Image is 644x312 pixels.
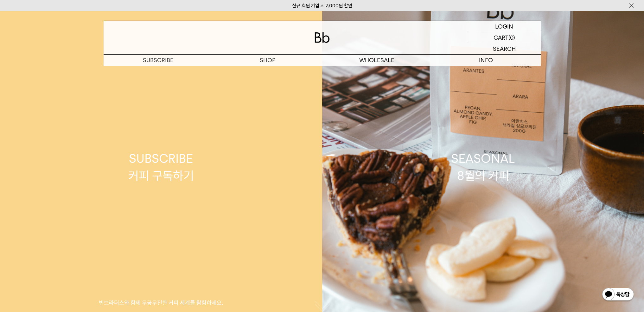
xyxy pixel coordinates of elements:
p: SEARCH [493,43,516,54]
a: CART (0) [468,32,541,43]
p: INFO [431,55,541,66]
a: 신규 회원 가입 시 3,000원 할인 [292,3,352,9]
p: CART [494,32,508,43]
div: SUBSCRIBE 커피 구독하기 [128,150,194,184]
a: SUBSCRIBE [104,55,213,66]
p: LOGIN [495,21,513,32]
a: LOGIN [468,21,541,32]
img: 카카오톡 채널 1:1 채팅 버튼 [602,287,634,302]
div: SEASONAL 8월의 커피 [451,150,515,184]
a: SHOP [213,55,322,66]
p: WHOLESALE [322,55,431,66]
p: (0) [508,32,515,43]
img: 로고 [315,32,330,43]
